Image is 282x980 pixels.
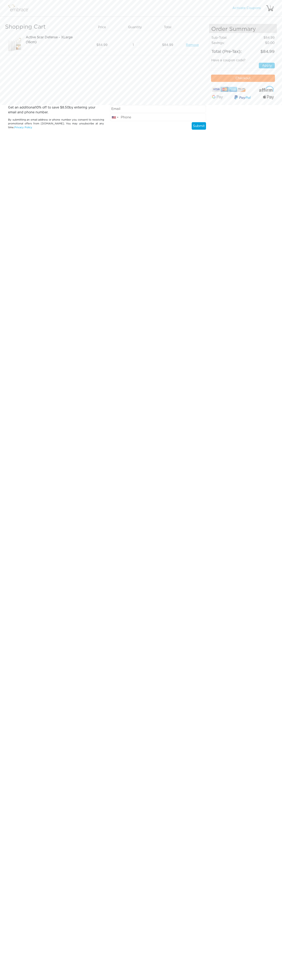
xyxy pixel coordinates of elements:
[246,35,275,40] td: 84.99
[162,43,173,47] span: 84.99
[5,24,84,31] h3: Shopping Cart
[62,106,69,109] span: 8.50
[192,122,206,130] button: Submit
[8,105,104,115] p: Get an additional % off to save $ by entering your email and phone number.
[209,24,277,33] h4: Order Summary
[7,3,33,13] img: logo.png
[259,86,274,92] img: affirm-logo.svg
[186,43,199,47] a: Remove
[211,35,246,40] td: Sub-Total:
[14,126,32,129] a: Privacy Policy
[234,94,251,101] img: paypal-v3.png
[5,35,25,55] img: a09f5d18-8da6-11e7-9c79-02e45ca4b85b.jpeg
[266,6,274,10] a: 1
[8,118,104,130] p: By submitting an email address or phone number you consent to receiving promotional offers from [...
[266,4,274,12] img: cart
[208,58,278,63] div: Have a coupon code?
[96,43,107,47] span: 84.99
[212,95,223,99] img: Google-Pay-Logo.svg
[35,106,39,109] span: 10
[110,114,206,121] input: Phone
[246,40,275,46] td: 0.00
[110,114,120,121] div: United States: +1
[211,46,246,55] td: Total (Pre-Tax):
[246,46,275,55] td: 84.99
[211,75,275,82] button: Checkout
[263,95,274,99] img: fullApplePay.png
[153,24,186,31] div: Total
[26,35,84,45] div: Active Scar Defense - XLarge (16cm)
[212,86,246,93] img: credit-cards.png
[266,5,275,9] div: 1
[110,105,206,113] input: Email
[232,6,261,10] a: Activate Coupons
[259,63,275,68] button: Apply
[128,25,142,30] span: Quantity
[87,24,120,31] div: Price
[211,40,246,46] td: Savings :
